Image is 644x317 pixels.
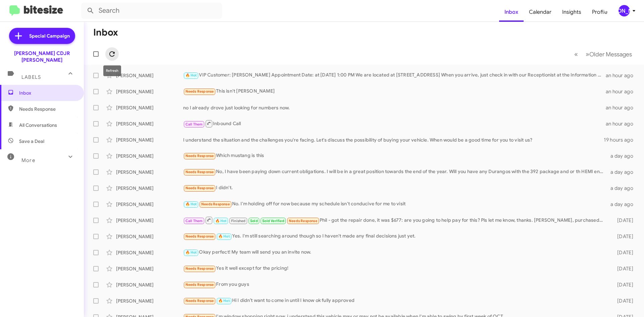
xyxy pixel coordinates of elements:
h1: Inbox [93,27,118,38]
span: More [21,157,35,163]
div: [PERSON_NAME] [116,120,183,127]
div: no I already drove just looking for numbers now. [183,104,606,111]
div: From you guys [183,281,606,288]
div: [PERSON_NAME] [619,5,630,16]
div: [PERSON_NAME] [116,72,183,79]
span: 🔥 Hot [185,73,197,77]
a: Profile [587,2,613,22]
div: [PERSON_NAME] [116,104,183,111]
a: Special Campaign [9,28,75,44]
div: [PERSON_NAME] [116,298,183,304]
div: I understand the situation and the challenges you're facing. Let's discuss the possibility of buy... [183,137,604,143]
div: an hour ago [606,104,639,111]
div: [DATE] [606,233,639,240]
div: Which mustang is this [183,152,606,160]
span: Needs Response [19,106,76,112]
a: Inbox [499,2,524,22]
div: [PERSON_NAME] [116,201,183,208]
span: Needs Response [201,202,230,206]
div: [PERSON_NAME] [116,169,183,175]
div: an hour ago [606,72,639,79]
div: an hour ago [606,88,639,95]
div: I didn't. [183,184,606,192]
div: Okay perfect! My team will send you an invite now. [183,249,606,256]
div: [PERSON_NAME] [116,88,183,95]
div: Inbound Call [183,119,606,128]
span: « [574,50,578,58]
span: » [586,50,589,58]
div: [PERSON_NAME] [116,185,183,192]
div: [DATE] [606,298,639,304]
div: Yes it well except for the pricing! [183,265,606,272]
div: [PERSON_NAME] [116,233,183,240]
span: Needs Response [185,170,214,174]
div: Refresh [103,65,121,76]
button: Next [582,47,636,61]
a: Calendar [524,2,557,22]
span: Needs Response [185,299,214,303]
span: 🔥 Hot [218,299,230,303]
span: Needs Response [185,282,214,287]
div: [PERSON_NAME] [116,249,183,256]
span: 🔥 Hot [215,219,227,223]
button: Previous [570,47,582,61]
div: [DATE] [606,265,639,272]
div: [PERSON_NAME] [116,153,183,159]
div: [DATE] [606,281,639,288]
span: 🔥 Hot [185,202,197,206]
span: Sold [250,219,258,223]
div: a day ago [606,201,639,208]
div: VIP Customer: [PERSON_NAME] Appointment Date: at [DATE] 1:00 PM We are located at [STREET_ADDRESS... [183,71,606,79]
span: Needs Response [185,234,214,239]
div: 19 hours ago [604,137,639,143]
span: 🔥 Hot [218,234,230,239]
div: This isn't [PERSON_NAME] [183,88,606,95]
span: Finished [231,219,246,223]
span: All Conversations [19,122,57,128]
span: Inbox [19,90,76,96]
span: Needs Response [185,154,214,158]
div: [DATE] [606,217,639,224]
span: Needs Response [185,266,214,271]
div: a day ago [606,185,639,192]
input: Search [81,3,222,19]
div: Yes. I'm still searching around though so I haven't made any final decisions just yet. [183,232,606,240]
span: Needs Response [185,89,214,94]
div: [DATE] [606,249,639,256]
div: an hour ago [606,120,639,127]
span: Needs Response [185,186,214,190]
span: 🔥 Hot [185,250,197,255]
a: Insights [557,2,587,22]
span: Older Messages [589,51,632,58]
div: [PERSON_NAME] [116,217,183,224]
span: Call Them [185,219,203,223]
div: [PERSON_NAME] [116,281,183,288]
span: Save a Deal [19,138,44,145]
span: Special Campaign [29,33,70,39]
div: Hi I didn’t want to come in until I know ok fully approved [183,297,606,305]
div: a day ago [606,169,639,175]
nav: Page navigation example [571,47,636,61]
button: [PERSON_NAME] [613,5,637,16]
span: Needs Response [289,219,317,223]
div: No. I'm holding off for now because my schedule isn't conducive for me to visit [183,200,606,208]
div: a day ago [606,153,639,159]
div: No, I have been paying down current obligations. I will be in a great position towards the end of... [183,168,606,176]
div: [PERSON_NAME] [116,265,183,272]
span: Labels [21,74,41,80]
div: [PERSON_NAME] [116,137,183,143]
div: Phil - got the repair done, it was $677: are you going to help pay for this? Pls let me know, tha... [183,216,606,224]
span: Call Them [185,122,203,126]
span: Sold Verified [262,219,284,223]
